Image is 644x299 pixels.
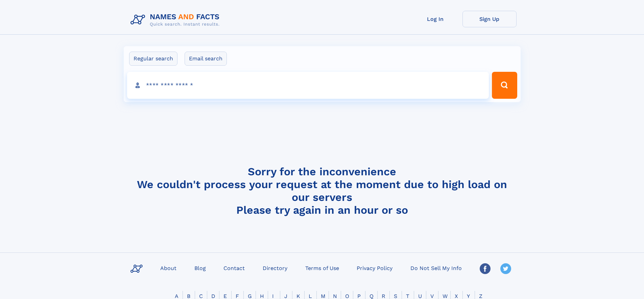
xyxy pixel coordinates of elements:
a: Log In [408,11,462,27]
img: Facebook [480,263,491,274]
a: Directory [260,263,290,273]
a: About [158,263,179,273]
a: Terms of Use [303,263,342,273]
label: Regular search [129,52,177,66]
a: Sign Up [462,11,517,27]
a: Blog [192,263,209,273]
img: Twitter [500,263,511,274]
a: Contact [221,263,247,273]
a: Do Not Sell My Info [408,263,464,273]
a: Privacy Policy [354,263,395,273]
label: Email search [185,52,227,66]
input: search input [127,72,489,99]
button: Search Button [492,72,517,99]
img: Logo Names and Facts [128,11,225,29]
h4: Sorry for the inconvenience We couldn't process your request at the moment due to high load on ou... [128,165,517,216]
